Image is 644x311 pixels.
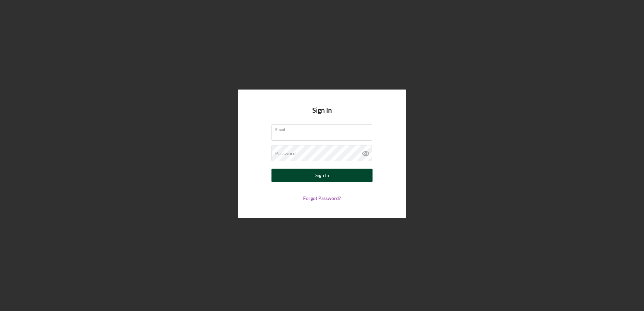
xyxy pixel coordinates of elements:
label: Email [275,125,372,132]
a: Forgot Password? [303,195,341,201]
div: Sign In [315,169,329,182]
h4: Sign In [312,106,332,124]
label: Password [275,151,296,156]
button: Sign In [271,169,373,182]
